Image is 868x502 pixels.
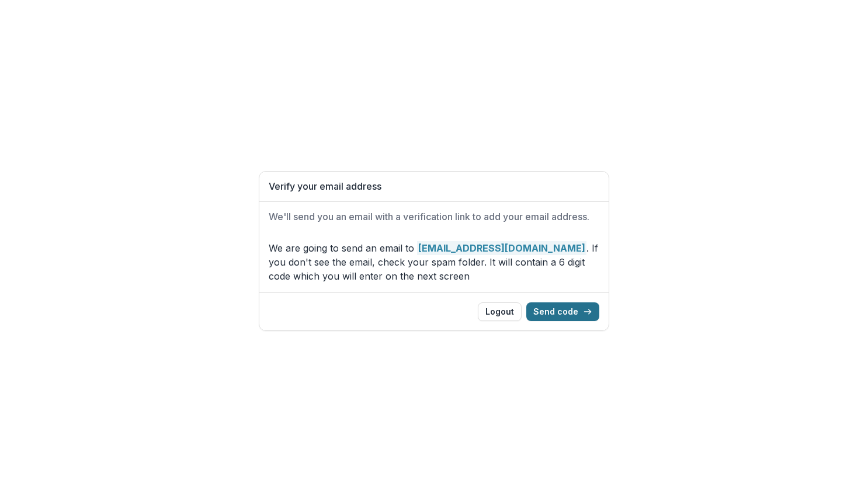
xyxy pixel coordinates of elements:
button: Send code [526,302,599,321]
strong: [EMAIL_ADDRESS][DOMAIN_NAME] [417,241,586,255]
h1: Verify your email address [269,181,599,192]
button: Logout [478,302,522,321]
p: We are going to send an email to . If you don't see the email, check your spam folder. It will co... [269,241,599,283]
h2: We'll send you an email with a verification link to add your email address. [269,211,599,222]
